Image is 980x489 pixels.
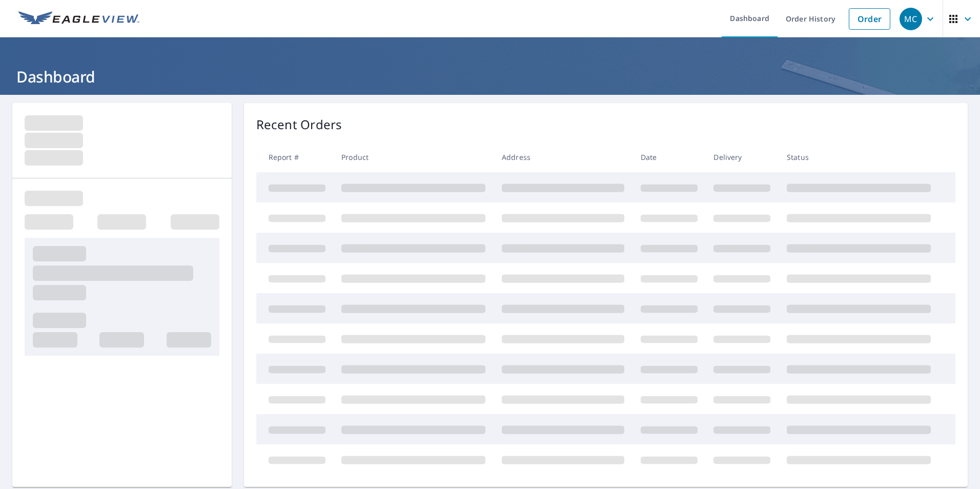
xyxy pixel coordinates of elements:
th: Date [632,142,706,172]
img: EV Logo [18,11,139,27]
th: Product [333,142,494,172]
div: MC [900,8,922,30]
p: Recent Orders [256,115,342,134]
h1: Dashboard [12,66,968,87]
th: Report # [256,142,334,172]
th: Delivery [705,142,779,172]
a: Order [849,8,890,30]
th: Address [494,142,632,172]
th: Status [779,142,939,172]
